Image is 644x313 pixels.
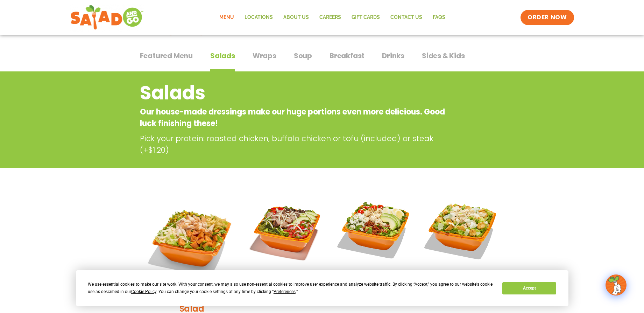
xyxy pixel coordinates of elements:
span: Preferences [274,289,296,294]
span: Cookie Policy [131,289,156,294]
h2: Salads [140,79,448,107]
a: Careers [314,9,346,26]
div: We use essential cookies to make our site work. With your consent, we may also use non-essential ... [88,281,494,295]
span: Sides & Kids [422,50,465,61]
p: Pick your protein: roasted chicken, buffalo chicken or tofu (included) or steak (+$1.20) [140,133,451,156]
a: Menu [214,9,239,26]
span: Wraps [253,50,276,61]
img: wpChatIcon [606,275,626,295]
button: Accept [502,282,556,294]
a: FAQs [427,9,451,26]
span: Breakfast [330,50,365,61]
span: Salads [210,50,235,61]
a: GIFT CARDS [346,9,385,26]
a: Locations [239,9,278,26]
span: Featured Menu [140,50,193,61]
div: Tabbed content [140,48,504,72]
div: Cookie Consent Prompt [76,270,568,306]
span: Drinks [382,50,404,61]
a: ORDER NOW [521,10,574,25]
img: Product photo for Southwest Harvest Salad [145,192,239,285]
img: Product photo for Fajita Salad [249,192,325,268]
nav: Menu [214,9,451,26]
a: Contact Us [385,9,427,26]
span: Soup [294,50,312,61]
img: Product photo for Caesar Salad [423,192,499,268]
img: new-SAG-logo-768×292 [70,4,144,32]
span: ORDER NOW [528,13,567,22]
img: Product photo for Cobb Salad [336,192,412,268]
p: Our house-made dressings make our huge portions even more delicious. Good luck finishing these! [140,106,448,129]
a: About Us [278,9,314,26]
